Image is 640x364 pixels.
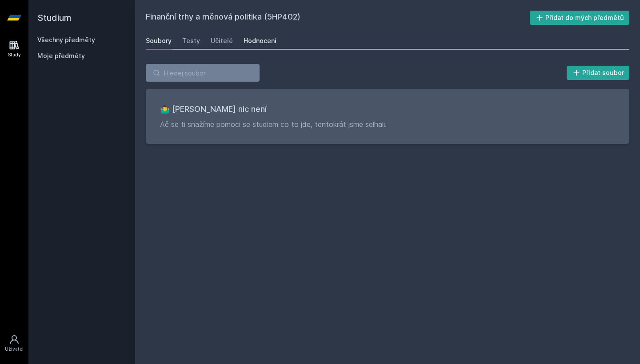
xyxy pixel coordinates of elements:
[37,51,85,60] span: Moje předměty
[37,36,95,44] a: Všechny předměty
[244,32,276,50] a: Hodnocení
[146,32,172,50] a: Soubory
[146,11,530,25] h2: Finanční trhy a měnová politika (5HP402)
[211,32,233,50] a: Učitelé
[160,103,615,115] h3: 🤷‍♂️ [PERSON_NAME] nic není
[5,346,24,352] div: Uživatel
[146,36,172,45] div: Soubory
[146,64,260,82] input: Hledej soubor
[182,36,200,45] div: Testy
[8,51,21,58] div: Study
[182,32,200,50] a: Testy
[567,66,630,80] button: Přidat soubor
[211,36,233,45] div: Učitelé
[160,119,615,130] p: Ač se ti snažíme pomoci se studiem co to jde, tentokrát jsme selhali.
[2,330,27,357] a: Uživatel
[244,36,276,45] div: Hodnocení
[530,11,630,25] button: Přidat do mých předmětů
[2,36,27,63] a: Study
